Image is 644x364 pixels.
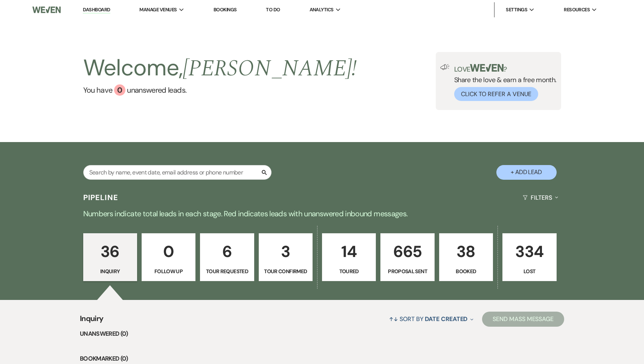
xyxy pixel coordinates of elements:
a: 665Proposal Sent [380,233,434,281]
p: 0 [147,239,191,264]
p: Proposal Sent [385,267,429,275]
a: Dashboard [83,6,110,14]
button: Send Mass Message [482,312,564,327]
span: Date Created [425,315,467,323]
a: To Do [266,6,280,13]
img: Weven Logo [32,2,61,18]
p: Toured [327,267,371,275]
p: Tour Requested [205,267,249,275]
div: 0 [114,84,125,96]
p: 6 [205,239,249,264]
a: 38Booked [439,233,493,281]
p: Booked [444,267,488,275]
button: Click to Refer a Venue [454,87,538,101]
img: weven-logo-green.svg [470,64,504,72]
h3: Pipeline [83,192,119,203]
a: 0Follow Up [142,233,195,281]
span: Resources [564,6,590,14]
button: + Add Lead [496,165,557,180]
p: 36 [88,239,132,264]
p: Follow Up [147,267,191,275]
a: 14Toured [322,233,376,281]
span: [PERSON_NAME] ! [183,51,357,86]
p: 3 [264,239,308,264]
p: 665 [385,239,429,264]
p: 334 [507,239,551,264]
li: Unanswered (0) [80,329,564,339]
span: Inquiry [80,313,104,329]
div: Share the love & earn a free month. [450,64,557,101]
a: Bookings [214,6,237,13]
a: 3Tour Confirmed [259,233,313,281]
span: Settings [506,6,527,14]
li: Bookmarked (0) [80,354,564,364]
a: 36Inquiry [83,233,137,281]
p: 14 [327,239,371,264]
span: Manage Venues [139,6,177,14]
span: ↑↓ [389,315,398,323]
input: Search by name, event date, email address or phone number [83,165,272,180]
p: Love ? [454,64,557,73]
a: 334Lost [502,233,556,281]
p: 38 [444,239,488,264]
a: 6Tour Requested [200,233,254,281]
p: Tour Confirmed [264,267,308,275]
h2: Welcome, [83,52,357,84]
button: Sort By Date Created [386,309,476,329]
p: Inquiry [88,267,132,275]
span: Analytics [310,6,334,14]
img: loud-speaker-illustration.svg [440,64,450,70]
button: Filters [520,188,561,208]
a: You have 0 unanswered leads. [83,84,357,96]
p: Lost [507,267,551,275]
p: Numbers indicate total leads in each stage. Red indicates leads with unanswered inbound messages. [51,208,593,220]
